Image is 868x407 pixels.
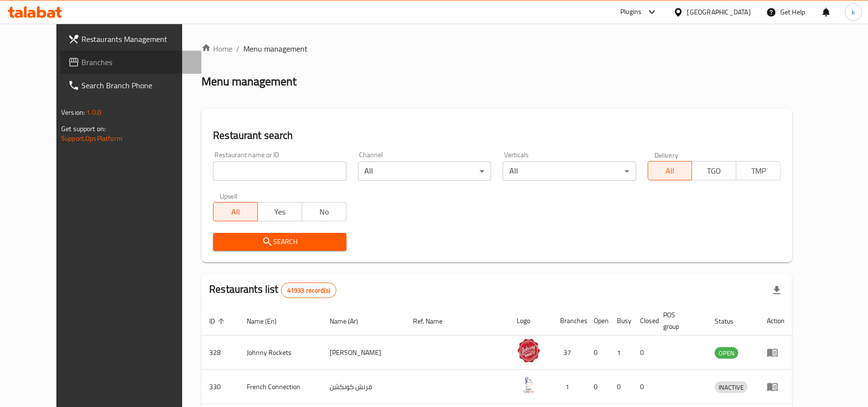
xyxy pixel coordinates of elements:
[322,336,406,370] td: [PERSON_NAME]
[852,7,855,17] span: k
[715,315,746,327] span: Status
[86,106,101,119] span: 1.0.0
[736,161,781,180] button: TMP
[281,283,336,298] div: Total records count
[217,205,254,219] span: All
[81,80,194,91] span: Search Branch Phone
[692,161,736,180] button: TGO
[257,202,302,221] button: Yes
[509,306,552,336] th: Logo
[239,336,322,370] td: Johnny Rockets
[221,236,338,248] span: Search
[609,370,632,404] td: 0
[715,382,748,393] span: INACTIVE
[517,373,541,397] img: French Connection
[414,315,455,327] span: Ref. Name
[302,202,347,221] button: No
[552,336,586,370] td: 37
[652,164,689,178] span: All
[765,279,788,302] div: Export file
[236,43,240,54] li: /
[60,74,201,97] a: Search Branch Phone
[213,162,346,181] input: Search for restaurant name or ID..
[740,164,777,178] span: TMP
[648,161,693,180] button: All
[201,370,239,404] td: 330
[517,339,541,363] img: Johnny Rockets
[715,348,738,359] span: OPEN
[60,27,201,51] a: Restaurants Management
[213,202,258,221] button: All
[330,315,371,327] span: Name (Ar)
[715,347,738,359] div: OPEN
[632,306,655,336] th: Closed
[609,306,632,336] th: Busy
[220,192,238,199] label: Upsell
[243,43,307,54] span: Menu management
[281,286,336,295] span: 41933 record(s)
[201,336,239,370] td: 328
[767,381,785,393] div: Menu
[586,306,609,336] th: Open
[209,315,227,327] span: ID
[262,205,298,219] span: Yes
[632,370,655,404] td: 0
[663,309,695,332] span: POS group
[61,106,85,119] span: Version:
[213,233,346,251] button: Search
[586,370,609,404] td: 0
[767,347,785,358] div: Menu
[213,128,781,143] h2: Restaurant search
[654,151,679,158] label: Delivery
[81,33,194,45] span: Restaurants Management
[552,370,586,404] td: 1
[759,306,792,336] th: Action
[209,282,336,298] h2: Restaurants list
[609,336,632,370] td: 1
[503,162,636,181] div: All
[201,43,232,54] a: Home
[306,205,343,219] span: No
[81,56,194,68] span: Branches
[322,370,406,404] td: فرنش كونكشن
[358,162,491,181] div: All
[60,51,201,74] a: Branches
[61,122,106,135] span: Get support on:
[247,315,289,327] span: Name (En)
[687,7,751,17] div: [GEOGRAPHIC_DATA]
[586,336,609,370] td: 0
[239,370,322,404] td: French Connection
[552,306,586,336] th: Branches
[632,336,655,370] td: 0
[61,132,122,145] a: Support.OpsPlatform
[201,43,792,54] nav: breadcrumb
[201,74,296,89] h2: Menu management
[696,164,733,178] span: TGO
[620,6,641,18] div: Plugins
